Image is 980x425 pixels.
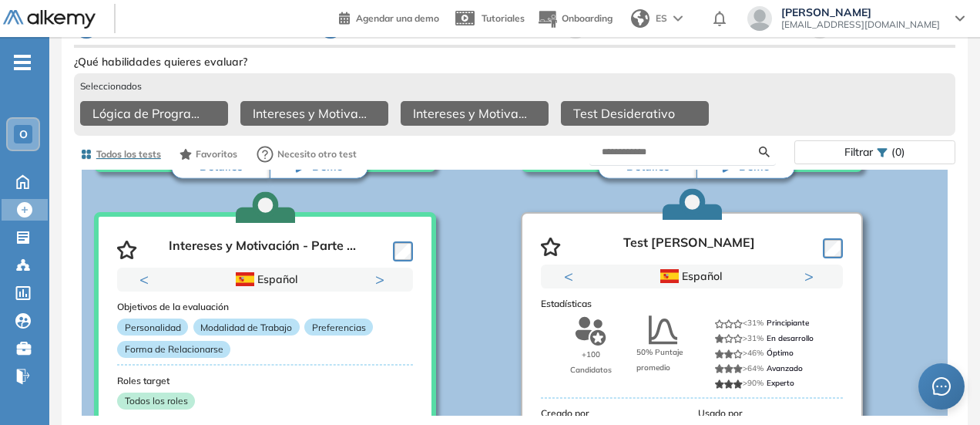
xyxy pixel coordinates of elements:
span: Principiante [767,318,809,328]
p: Todos los roles [117,393,195,410]
span: ¿Qué habilidades quieres evaluar? [74,54,247,70]
p: Intereses y Motivación - Parte ... [169,238,356,261]
button: Favoritos [173,141,243,167]
h3: Objetivos de la evaluación [117,302,413,312]
span: Todos los tests [96,147,161,161]
span: >64% [743,363,767,373]
span: >31% [743,333,767,343]
span: Tutoriales [482,12,525,24]
span: Avanzado [767,363,803,373]
span: Intereses y Motivación - Parte 1 [253,104,370,123]
button: 3 [707,288,720,291]
img: arrow [673,15,683,22]
span: Intereses y Motivación - Parte 2 [413,104,530,123]
span: <31% [743,318,767,328]
button: Previous [139,272,155,287]
a: Agendar una demo [339,8,439,26]
button: 2 [689,288,701,291]
img: world [631,9,649,28]
h3: Roles target [117,376,413,386]
span: ES [656,12,667,25]
span: En desarrollo [767,333,814,343]
span: Experto [767,378,794,388]
p: Forma de Relacionarse [117,341,230,358]
h3: Creado por [541,409,692,420]
span: Onboarding [562,12,612,24]
button: Next [804,268,820,284]
button: Next [375,272,391,287]
span: Lógica de Programación - Intermedio [92,104,210,123]
span: >46% [743,348,767,358]
button: 1 [664,288,683,291]
span: (0) [891,141,905,164]
span: Agendar una demo [356,12,439,24]
span: Óptimo [767,348,794,358]
img: ESP [660,269,679,283]
p: Preferencias [304,319,373,336]
button: Todos los tests [74,141,167,167]
h3: Estadísticas [541,299,843,309]
span: [EMAIL_ADDRESS][DOMAIN_NAME] [781,19,940,31]
span: Test Desiderativo [573,104,675,123]
p: Test [PERSON_NAME] [623,235,755,258]
button: 2 [271,292,284,294]
button: 1 [247,292,265,294]
span: [PERSON_NAME] [781,6,940,19]
span: Filtrar [844,141,873,164]
span: message [931,376,951,396]
p: Personalidad [117,319,188,336]
div: Español [171,271,359,288]
button: Onboarding [537,2,612,35]
p: Modalidad de Trabajo [193,319,300,336]
img: ESP [236,272,254,286]
div: Español [596,268,784,285]
span: Favoritos [196,147,237,161]
button: Necesito otro test [250,139,364,170]
i: - [14,61,31,64]
button: Previous [564,268,579,284]
p: Candidatos [570,363,612,378]
span: 50% Puntaje promedio [636,345,690,375]
span: Necesito otro test [277,147,357,161]
span: O [19,128,28,140]
p: +100 [582,347,600,363]
img: Logo [3,10,96,29]
span: Seleccionados [80,79,142,93]
h3: Usado por [698,409,843,420]
span: >90% [743,378,767,388]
